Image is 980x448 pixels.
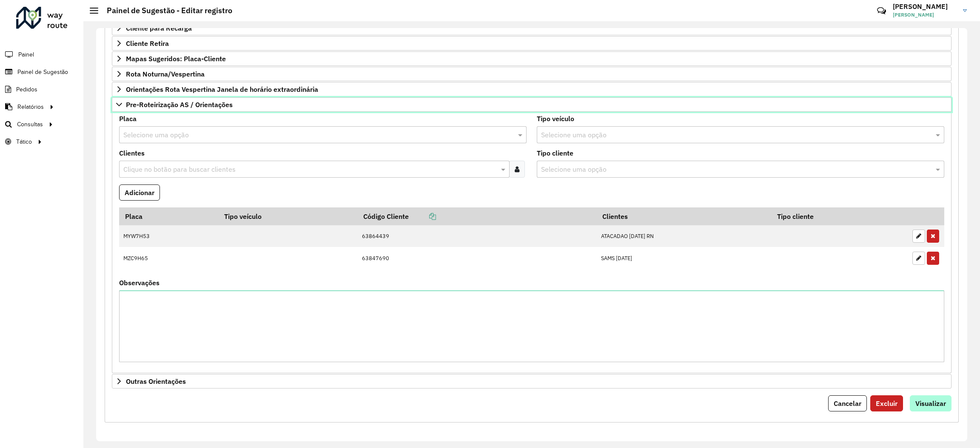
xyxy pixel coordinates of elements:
[872,2,891,20] a: Contato Rápido
[112,112,952,374] div: Pre-Roteirização AS / Orientações
[834,399,861,408] span: Cancelar
[112,51,952,66] a: Mapas Sugeridos: Placa-Cliente
[126,101,233,108] span: Pre-Roteirização AS / Orientações
[112,36,952,51] a: Cliente Retira
[119,184,160,201] button: Adicionar
[597,207,772,225] th: Clientes
[910,395,952,411] button: Visualizar
[17,120,43,129] span: Consultas
[112,82,952,96] a: Orientações Rota Vespertina Janela de horário extraordinária
[112,67,952,81] a: Rota Noturna/Vespertina
[17,102,44,111] span: Relatórios
[893,11,957,19] span: [PERSON_NAME]
[771,207,908,225] th: Tipo cliente
[126,40,169,47] span: Cliente Retira
[98,6,232,15] h2: Painel de Sugestão - Editar registro
[119,247,219,269] td: MZC9H65
[126,71,205,77] span: Rota Noturna/Vespertina
[597,247,772,269] td: SAMS [DATE]
[119,207,219,225] th: Placa
[18,50,34,59] span: Painel
[126,25,192,31] span: Cliente para Recarga
[126,55,226,62] span: Mapas Sugeridos: Placa-Cliente
[409,212,436,221] a: Copiar
[537,148,573,158] label: Tipo cliente
[358,225,597,247] td: 63864439
[119,148,145,158] label: Clientes
[16,137,32,146] span: Tático
[16,85,37,94] span: Pedidos
[876,399,897,408] span: Excluir
[219,207,358,225] th: Tipo veículo
[893,3,957,11] h3: [PERSON_NAME]
[119,225,219,247] td: MYW7H53
[915,399,946,408] span: Visualizar
[119,113,137,124] label: Placa
[112,97,952,112] a: Pre-Roteirização AS / Orientações
[597,225,772,247] td: ATACADAO [DATE] RN
[119,278,160,288] label: Observações
[537,113,574,124] label: Tipo veículo
[126,86,318,93] span: Orientações Rota Vespertina Janela de horário extraordinária
[358,247,597,269] td: 63847690
[112,374,952,388] a: Outras Orientações
[112,21,952,35] a: Cliente para Recarga
[358,207,597,225] th: Código Cliente
[828,395,867,411] button: Cancelar
[126,378,186,385] span: Outras Orientações
[870,395,903,411] button: Excluir
[17,68,68,77] span: Painel de Sugestão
